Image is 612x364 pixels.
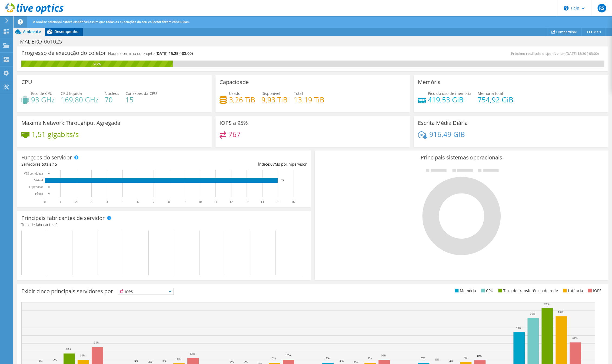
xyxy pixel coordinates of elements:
[418,79,441,85] h3: Memória
[587,288,601,294] li: IOPS
[75,200,77,204] text: 2
[48,192,50,195] text: 0
[228,131,241,137] h4: 767
[418,120,468,126] h3: Escrita Média Diária
[21,222,307,228] h4: Total de fabricantes:
[480,288,493,294] li: CPU
[214,200,217,204] text: 11
[478,97,513,103] h4: 754,92 GiB
[34,178,43,182] text: Virtual
[291,200,295,204] text: 16
[33,19,189,24] span: A análise adicional estará disponível assim que todas as execuções do seu collector forem concluí...
[245,200,248,204] text: 13
[281,179,284,182] text: 15
[125,97,157,103] h4: 15
[435,358,439,361] text: 5%
[54,29,79,34] span: Desempenho
[32,131,79,137] h4: 1,51 gigabits/s
[168,200,170,204] text: 8
[21,215,105,221] h3: Principais fabricantes de servidor
[105,97,119,103] h4: 70
[368,356,372,360] text: 7%
[564,6,568,11] svg: \n
[544,302,549,306] text: 73%
[122,200,123,204] text: 5
[29,185,43,189] text: Hipervisor
[261,200,264,204] text: 14
[261,97,288,103] h4: 9,93 TiB
[340,359,344,362] text: 4%
[184,200,185,204] text: 9
[516,326,521,329] text: 44%
[24,172,43,175] text: VM convidada
[61,91,82,96] span: CPU líquida
[106,200,108,204] text: 4
[21,61,173,67] div: 26%
[35,192,43,196] tspan: Físico
[53,162,57,167] span: 15
[177,357,181,360] text: 6%
[134,359,138,363] text: 3%
[477,354,482,357] text: 10%
[21,155,72,161] h3: Funções do servidor
[21,120,120,126] h3: Maxima Network Throughput Agregada
[581,28,605,36] a: Mais
[155,51,193,56] span: [DATE] 15:25 (-03:00)
[325,356,330,360] text: 7%
[91,200,92,204] text: 3
[270,162,272,167] span: 0
[558,310,563,313] text: 63%
[148,360,152,363] text: 3%
[190,352,195,355] text: 13%
[21,79,32,85] h3: CPU
[272,357,276,360] text: 7%
[354,360,358,364] text: 2%
[66,347,71,350] text: 18%
[453,288,476,294] li: Memória
[198,200,202,204] text: 10
[230,360,234,363] text: 3%
[39,360,43,363] text: 3%
[55,222,58,227] span: 0
[497,288,558,294] li: Taxa de transferência de rede
[244,360,248,363] text: 2%
[31,97,55,103] h4: 93 GHz
[597,4,606,12] span: RS
[561,288,583,294] li: Latência
[23,29,41,34] span: Ambiente
[429,131,465,137] h4: 916,49 GiB
[294,97,324,103] h4: 13,19 TiB
[219,120,248,126] h3: IOPS a 95%
[118,288,174,295] span: IOPS
[59,200,61,204] text: 1
[137,200,139,204] text: 6
[44,200,46,204] text: 0
[572,336,577,339] text: 31%
[164,161,307,167] div: Índice: VMs por hipervisor
[108,51,193,56] h4: Hora de término do projeto:
[153,200,154,204] text: 7
[229,200,233,204] text: 12
[21,161,164,167] div: Servidores totais:
[294,91,303,96] span: Total
[125,91,157,96] span: Conexões da CPU
[449,359,453,362] text: 4%
[219,79,249,85] h3: Capacidade
[421,356,425,360] text: 7%
[428,97,471,103] h4: 419,53 GiB
[511,51,601,56] span: Próximo recálculo disponível em
[105,91,119,96] span: Núcleos
[229,91,240,96] span: Usado
[530,312,535,315] text: 61%
[285,353,291,357] text: 10%
[61,97,98,103] h4: 169,80 GHz
[381,354,386,357] text: 10%
[48,172,50,175] text: 0
[566,51,599,56] span: [DATE] 18:30 (-03:00)
[18,39,70,45] h1: MADERO_061025
[319,155,604,161] h3: Principais sistemas operacionais
[31,91,52,96] span: Pico de CPU
[94,341,99,344] text: 26%
[547,28,581,36] a: Compartilhar
[428,91,471,96] span: Pico do uso de memória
